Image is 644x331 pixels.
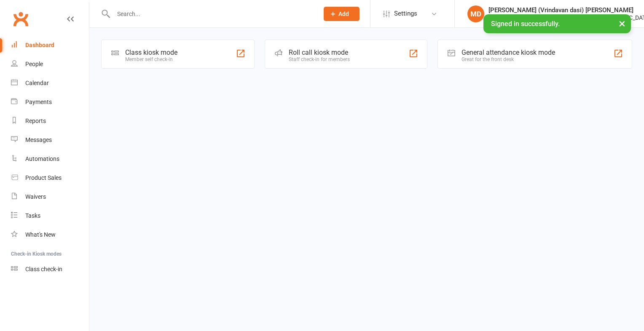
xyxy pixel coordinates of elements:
[25,212,40,219] div: Tasks
[11,168,89,187] a: Product Sales
[11,225,89,244] a: What's New
[11,206,89,225] a: Tasks
[125,56,177,62] div: Member self check-in
[25,117,46,124] div: Reports
[614,14,630,32] button: ×
[462,48,555,56] div: General attendance kiosk mode
[25,174,62,181] div: Product Sales
[289,48,350,56] div: Roll call kiosk mode
[338,11,349,17] span: Add
[25,42,54,48] div: Dashboard
[491,20,560,28] span: Signed in successfully.
[25,61,43,67] div: People
[25,136,52,143] div: Messages
[10,8,31,29] a: Clubworx
[25,80,49,86] div: Calendar
[11,74,89,93] a: Calendar
[111,8,313,20] input: Search...
[25,155,59,162] div: Automations
[11,36,89,55] a: Dashboard
[25,193,46,200] div: Waivers
[394,4,417,23] span: Settings
[11,55,89,74] a: People
[25,231,56,238] div: What's New
[11,131,89,149] a: Messages
[11,149,89,168] a: Automations
[11,93,89,112] a: Payments
[125,48,177,56] div: Class kiosk mode
[11,187,89,206] a: Waivers
[467,5,484,22] div: MD
[324,7,360,21] button: Add
[25,99,52,105] div: Payments
[462,56,555,62] div: Great for the front desk
[289,56,350,62] div: Staff check-in for members
[11,260,89,279] a: Class kiosk mode
[25,266,62,272] div: Class check-in
[11,112,89,131] a: Reports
